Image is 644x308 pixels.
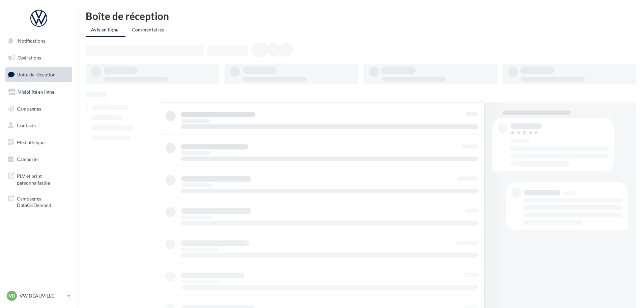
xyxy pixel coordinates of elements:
[4,118,74,133] a: Contacts
[4,191,74,211] a: Campagnes DataOnDemand
[17,139,45,145] span: Médiathèque
[4,135,74,149] a: Médiathèque
[18,55,41,61] span: Opérations
[4,67,74,82] a: Boîte de réception
[4,34,71,48] button: Notifications
[17,122,36,128] span: Contacts
[8,292,15,299] span: VD
[4,152,74,166] a: Calendrier
[18,89,54,95] span: Visibilité en ligne
[4,102,74,116] a: Campagnes
[86,11,636,21] div: Boîte de réception
[4,85,74,99] a: Visibilité en ligne
[17,105,41,111] span: Campagnes
[18,38,45,44] span: Notifications
[17,72,56,77] span: Boîte de réception
[17,194,69,209] span: Campagnes DataOnDemand
[5,289,72,302] a: VD VW DEAUVILLE
[17,171,69,186] span: PLV et print personnalisable
[20,292,64,299] p: VW DEAUVILLE
[132,27,164,32] span: Commentaires
[4,51,74,65] a: Opérations
[4,169,74,189] a: PLV et print personnalisable
[17,156,39,162] span: Calendrier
